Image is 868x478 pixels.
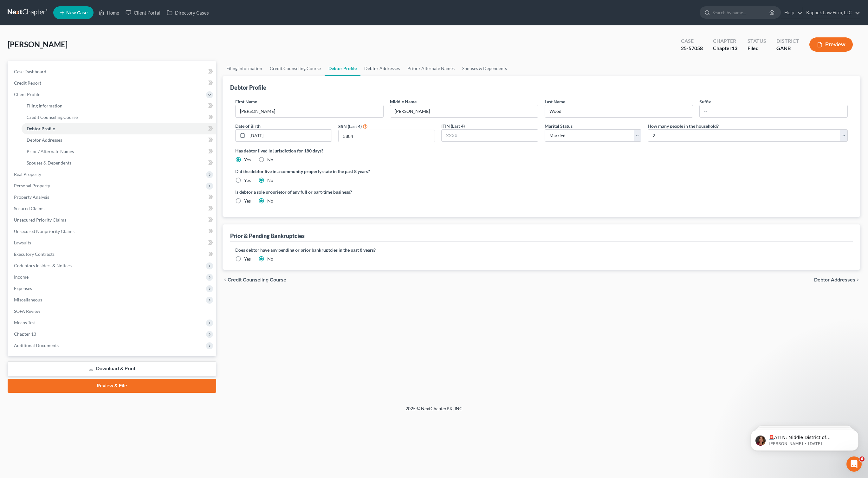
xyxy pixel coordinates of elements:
[404,61,458,76] a: Prior / Alternate Names
[27,160,71,165] span: Spouses & Dependents
[699,98,711,105] label: Suffix
[22,146,216,157] a: Prior / Alternate Names
[855,277,860,282] i: chevron_right
[247,130,332,142] input: MM/DD/YYYY
[713,45,737,52] div: Chapter
[22,157,216,169] a: Spouses & Dependents
[14,297,42,302] span: Miscellaneous
[846,456,862,472] iframe: Intercom live chat
[14,183,50,188] span: Personal Property
[442,130,538,142] input: XXXX
[14,343,59,348] span: Additional Documents
[14,229,74,234] span: Unsecured Nonpriority Claims
[14,171,41,177] span: Real Property
[27,126,55,131] span: Debtor Profile
[267,157,273,163] label: No
[14,274,29,280] span: Income
[859,456,865,462] span: 6
[14,80,41,86] span: Credit Report
[95,7,122,18] a: Home
[230,232,305,240] div: Prior & Pending Bankruptcies
[339,130,435,142] input: XXXX
[22,134,216,146] a: Debtor Addresses
[235,147,848,154] label: Has debtor lived in jurisdiction for 180 days?
[545,123,573,129] label: Marital Status
[338,123,362,130] label: SSN (Last 4)
[266,61,325,76] a: Credit Counseling Course
[748,37,766,45] div: Status
[223,61,266,76] a: Filing Information
[8,40,68,49] span: [PERSON_NAME]
[390,105,538,117] input: M.I
[164,7,212,18] a: Directory Cases
[28,24,109,30] p: Message from Katie, sent 3w ago
[236,105,383,117] input: --
[732,45,737,51] span: 13
[9,214,216,226] a: Unsecured Priority Claims
[14,240,31,245] span: Lawsuits
[22,100,216,112] a: Filing Information
[267,198,273,204] label: No
[9,191,216,203] a: Property Analysis
[390,98,417,105] label: Middle Name
[14,286,32,291] span: Expenses
[8,361,216,376] a: Download & Print
[814,277,855,282] span: Debtor Addresses
[458,61,511,76] a: Spouses & Dependents
[776,37,799,45] div: District
[66,10,87,15] span: New Case
[713,37,737,45] div: Chapter
[9,66,216,77] a: Case Dashboard
[27,103,62,108] span: Filing Information
[803,7,860,18] a: Kapnek Law Firm, LLC
[223,277,228,282] i: chevron_left
[14,331,36,337] span: Chapter 13
[9,249,216,260] a: Executory Contracts
[235,123,261,129] label: Date of Birth
[14,217,66,223] span: Unsecured Priority Claims
[267,256,273,262] label: No
[14,92,40,97] span: Client Profile
[741,417,868,461] iframe: Intercom notifications message
[244,157,251,163] label: Yes
[14,69,46,74] span: Case Dashboard
[681,37,703,45] div: Case
[267,177,273,184] label: No
[712,7,770,18] input: Search by name...
[8,379,216,393] a: Review & File
[776,45,799,52] div: GANB
[748,45,766,52] div: Filed
[27,137,62,143] span: Debtor Addresses
[9,203,216,214] a: Secured Claims
[244,198,251,204] label: Yes
[441,123,465,129] label: ITIN (Last 4)
[9,306,216,317] a: SOFA Review
[22,112,216,123] a: Credit Counseling Course
[360,61,404,76] a: Debtor Addresses
[14,320,36,325] span: Means Test
[223,277,286,282] button: chevron_left Credit Counseling Course
[325,61,360,76] a: Debtor Profile
[14,206,44,211] span: Secured Claims
[14,263,72,268] span: Codebtors Insiders & Notices
[9,226,216,237] a: Unsecured Nonpriority Claims
[230,84,266,91] div: Debtor Profile
[14,308,40,314] span: SOFA Review
[27,149,74,154] span: Prior / Alternate Names
[809,37,853,52] button: Preview
[28,18,107,74] span: 🚨ATTN: Middle District of [US_STATE] The court has added a new Credit Counseling Field that we ne...
[681,45,703,52] div: 25-57058
[22,123,216,134] a: Debtor Profile
[244,177,251,184] label: Yes
[253,405,615,417] div: 2025 © NextChapterBK, INC
[648,123,719,129] label: How many people in the household?
[235,168,848,175] label: Did the debtor live in a community property state in the past 8 years?
[228,277,286,282] span: Credit Counseling Course
[9,77,216,89] a: Credit Report
[814,277,860,282] button: Debtor Addresses chevron_right
[122,7,164,18] a: Client Portal
[545,98,565,105] label: Last Name
[244,256,251,262] label: Yes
